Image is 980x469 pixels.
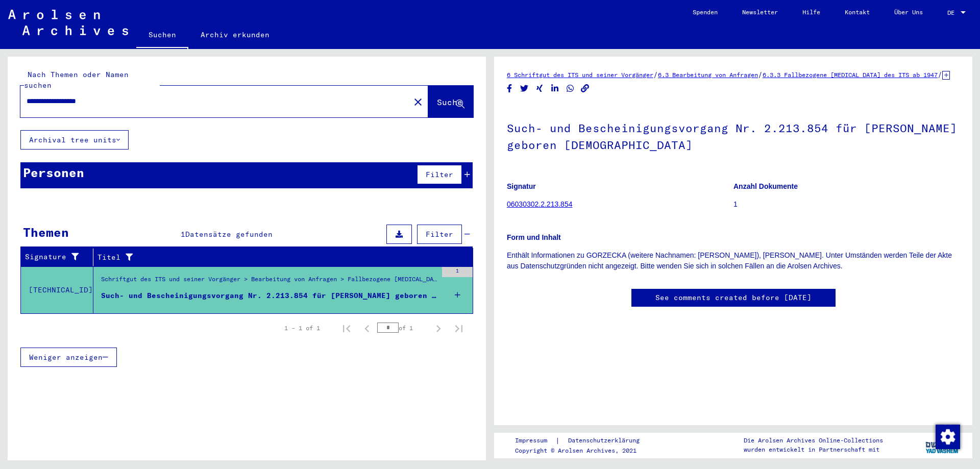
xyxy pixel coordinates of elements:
[947,9,959,16] span: DE
[515,435,652,446] div: |
[428,86,473,117] button: Suche
[136,22,188,49] a: Suchen
[29,353,103,362] span: Weniger anzeigen
[744,436,883,445] p: Die Arolsen Archives Online-Collections
[442,267,473,277] div: 1
[515,446,652,455] p: Copyright © Arolsen Archives, 2021
[449,318,469,338] button: Last page
[519,82,530,95] button: Share on Twitter
[23,163,84,182] div: Personen
[23,223,69,241] div: Themen
[580,82,591,95] button: Copy link
[763,71,938,79] a: 6.3.3 Fallbezogene [MEDICAL_DATA] des ITS ab 1947
[97,249,463,265] div: Titel
[25,252,85,262] div: Signature
[408,91,428,112] button: Clear
[426,230,453,239] span: Filter
[101,275,437,289] div: Schriftgut des ITS und seiner Vorgänger > Bearbeitung von Anfragen > Fallbezogene [MEDICAL_DATA] ...
[560,435,652,446] a: Datenschutzerklärung
[24,70,129,90] mat-label: Nach Themen oder Namen suchen
[188,22,282,47] a: Archiv erkunden
[20,130,129,150] button: Archival tree units
[181,230,185,239] span: 1
[336,318,357,338] button: First page
[507,182,536,190] b: Signatur
[550,82,560,95] button: Share on LinkedIn
[25,249,95,265] div: Signature
[515,435,555,446] a: Impressum
[417,165,462,184] button: Filter
[507,71,653,79] a: 6 Schriftgut des ITS und seiner Vorgänger
[426,170,453,179] span: Filter
[936,425,960,449] img: Zustimmung ändern
[758,70,763,79] span: /
[21,266,93,313] td: [TECHNICAL_ID]
[20,348,117,367] button: Weniger anzeigen
[428,318,449,338] button: Next page
[923,432,962,458] img: yv_logo.png
[377,323,428,333] div: of 1
[507,105,960,166] h1: Such- und Bescheinigungsvorgang Nr. 2.213.854 für [PERSON_NAME] geboren [DEMOGRAPHIC_DATA]
[733,199,960,210] p: 1
[504,82,515,95] button: Share on Facebook
[653,70,658,79] span: /
[655,292,812,303] a: See comments created before [DATE]
[412,96,424,108] mat-icon: close
[744,445,883,454] p: wurden entwickelt in Partnerschaft mit
[507,250,960,271] p: Enthält Informationen zu GORZECKA (weitere Nachnamen: [PERSON_NAME]), [PERSON_NAME]. Unter Umstän...
[417,225,462,244] button: Filter
[935,424,960,449] div: Zustimmung ändern
[507,233,561,241] b: Form und Inhalt
[185,230,273,239] span: Datensätze gefunden
[938,70,942,79] span: /
[658,71,758,79] a: 6.3 Bearbeitung von Anfragen
[565,82,576,95] button: Share on WhatsApp
[437,97,462,107] span: Suche
[733,182,798,190] b: Anzahl Dokumente
[534,82,545,95] button: Share on Xing
[8,10,128,35] img: Arolsen_neg.svg
[507,200,572,208] a: 06030302.2.213.854
[284,324,320,333] div: 1 – 1 of 1
[101,290,437,301] div: Such- und Bescheinigungsvorgang Nr. 2.213.854 für [PERSON_NAME] geboren [DEMOGRAPHIC_DATA]
[357,318,377,338] button: Previous page
[97,252,453,263] div: Titel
